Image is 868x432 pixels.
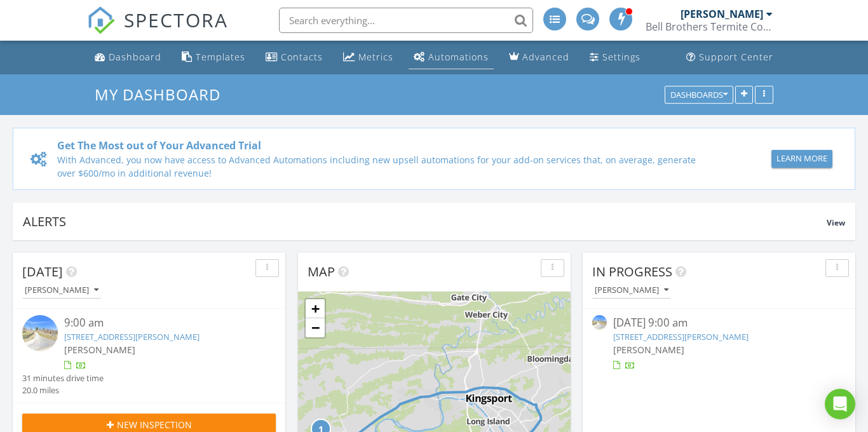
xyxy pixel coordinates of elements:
a: [STREET_ADDRESS][PERSON_NAME] [64,331,200,342]
a: SPECTORA [87,17,228,44]
a: Zoom in [306,299,325,318]
button: Learn More [771,150,832,168]
a: [STREET_ADDRESS][PERSON_NAME] [613,331,749,342]
span: [PERSON_NAME] [613,344,684,356]
div: [PERSON_NAME] [681,8,763,20]
span: View [827,217,845,228]
a: 9:00 am [STREET_ADDRESS][PERSON_NAME] [PERSON_NAME] 31 minutes drive time 20.0 miles [22,315,276,396]
span: Map [308,263,335,280]
a: Metrics [338,46,398,69]
a: Advanced [504,46,574,69]
button: [PERSON_NAME] [592,282,671,299]
div: With Advanced, you now have access to Advanced Automations including new upsell automations for y... [57,153,707,180]
span: [DATE] [22,263,63,280]
div: Automations [428,51,489,63]
span: [PERSON_NAME] [64,344,135,356]
a: My Dashboard [95,84,231,105]
div: Alerts [23,213,827,230]
div: Dashboards [670,90,728,99]
a: Contacts [261,46,328,69]
div: [PERSON_NAME] [595,286,668,295]
button: [PERSON_NAME] [22,282,101,299]
a: Templates [177,46,250,69]
div: Get The Most out of Your Advanced Trial [57,138,707,153]
span: In Progress [592,263,672,280]
div: [PERSON_NAME] [25,286,98,295]
div: Contacts [281,51,323,63]
input: Search everything... [279,8,533,33]
a: [DATE] 9:00 am [STREET_ADDRESS][PERSON_NAME] [PERSON_NAME] [592,315,846,372]
a: Zoom out [306,318,325,337]
a: Dashboard [90,46,166,69]
div: Open Intercom Messenger [825,389,855,419]
span: SPECTORA [124,6,228,33]
div: [DATE] 9:00 am [613,315,825,331]
div: Bell Brothers Termite Control, LLC. [646,20,773,33]
div: 31 minutes drive time [22,372,104,384]
a: Support Center [681,46,778,69]
div: Learn More [776,152,827,165]
a: Automations (Basic) [409,46,494,69]
div: 20.0 miles [22,384,104,396]
div: Templates [196,51,245,63]
img: streetview [592,315,607,330]
div: Support Center [699,51,773,63]
div: 9:00 am [64,315,254,331]
div: Dashboard [109,51,161,63]
a: Settings [585,46,646,69]
button: Dashboards [665,86,733,104]
img: The Best Home Inspection Software - Spectora [87,6,115,34]
span: New Inspection [117,418,192,431]
div: Metrics [358,51,393,63]
div: Settings [602,51,641,63]
img: streetview [22,315,58,351]
div: Advanced [522,51,569,63]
